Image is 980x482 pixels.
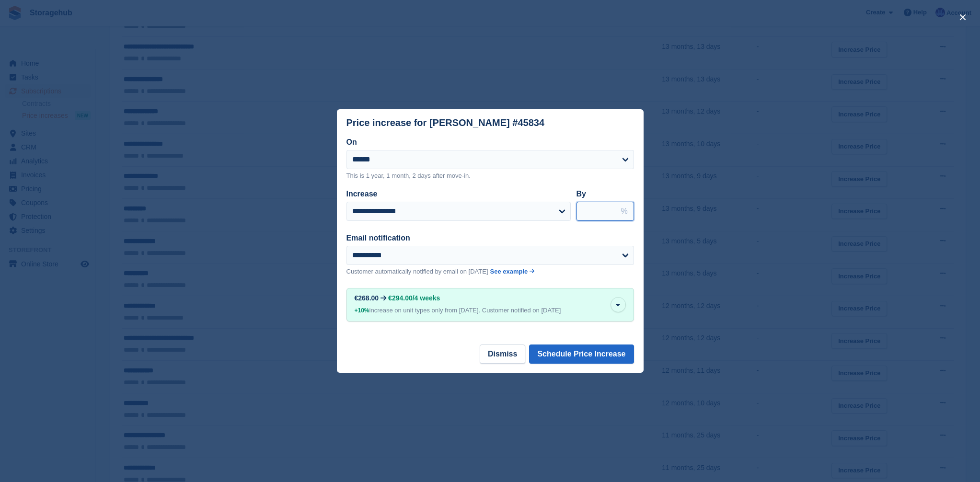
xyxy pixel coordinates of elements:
p: Customer automatically notified by email on [DATE] [346,267,488,276]
span: €294.00 [388,294,413,302]
div: Price increase for [PERSON_NAME] #45834 [346,117,545,128]
span: See example [490,268,528,275]
label: By [576,190,586,198]
button: Schedule Price Increase [529,344,634,364]
span: /4 weeks [413,294,440,302]
label: On [346,138,357,146]
label: Email notification [346,234,410,242]
button: Dismiss [480,344,525,364]
label: Increase [346,190,378,198]
a: See example [490,267,535,276]
button: close [955,10,970,25]
p: This is 1 year, 1 month, 2 days after move-in. [346,171,634,181]
div: +10% [355,306,369,315]
div: €268.00 [355,294,379,302]
span: Customer notified on [DATE] [482,307,561,314]
span: increase on unit types only from [DATE]. [355,307,481,314]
